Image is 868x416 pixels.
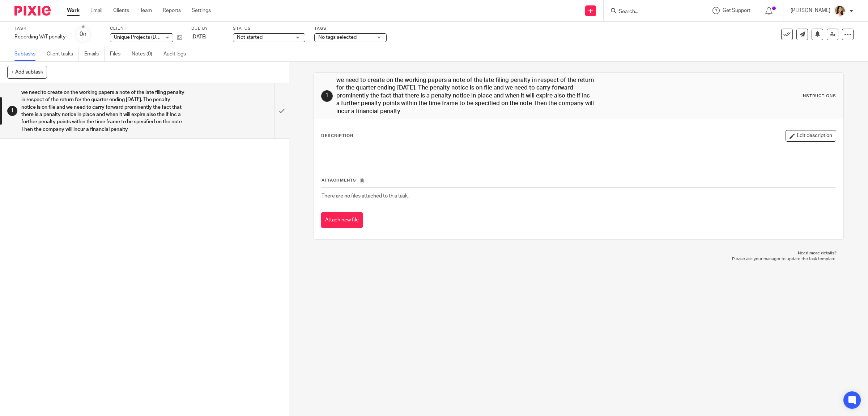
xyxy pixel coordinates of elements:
[723,8,750,13] span: Get Support
[84,47,105,61] a: Emails
[321,250,837,256] p: Need more details?
[321,133,353,139] p: Description
[14,47,41,61] a: Subtasks
[322,194,409,199] span: There are no files attached to this task.
[834,5,846,17] img: High%20Res%20Andrew%20Price%20Accountants_Poppy%20Jakes%20photography-1153.jpg
[110,47,126,61] a: Files
[321,90,333,102] div: 1
[791,7,830,14] p: [PERSON_NAME]
[336,76,594,115] h1: we need to create on the working papers a note of the late filing penalty in respect of the retur...
[321,256,837,262] p: Please ask your manager to update the task template.
[140,7,152,14] a: Team
[114,35,187,40] span: Unique Projects (Devon) Limited
[83,33,87,37] small: /1
[191,34,207,39] span: [DATE]
[321,212,363,228] button: Attach new file
[47,47,79,61] a: Client tasks
[318,35,357,40] span: No tags selected
[14,6,51,16] img: Pixie
[113,7,129,14] a: Clients
[314,26,387,32] label: Tags
[191,26,224,32] label: Due by
[192,7,211,14] a: Settings
[14,26,65,32] label: Task
[67,7,80,14] a: Work
[21,87,185,135] h1: we need to create on the working papers a note of the late filing penalty in respect of the retur...
[80,30,87,38] div: 0
[618,9,683,15] input: Search
[233,26,305,32] label: Status
[110,26,182,32] label: Client
[801,93,836,99] div: Instructions
[322,178,356,182] span: Attachments
[7,106,17,116] div: 1
[14,33,65,41] div: Recording VAT penalty
[786,130,836,142] button: Edit description
[237,35,263,40] span: Not started
[90,7,102,14] a: Email
[163,47,191,61] a: Audit logs
[163,7,181,14] a: Reports
[132,47,158,61] a: Notes (0)
[7,66,47,78] button: + Add subtask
